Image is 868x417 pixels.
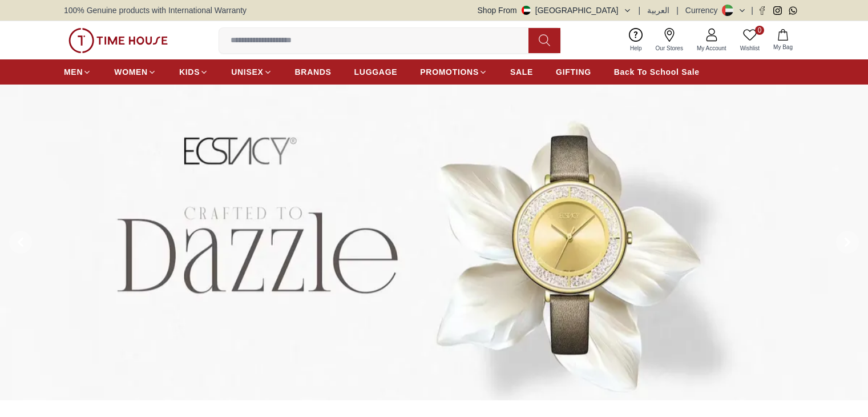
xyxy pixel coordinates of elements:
span: 0 [755,26,764,35]
span: PROMOTIONS [420,66,479,78]
button: العربية [647,5,669,16]
a: WOMEN [114,62,156,82]
a: Our Stores [649,26,690,55]
a: BRANDS [295,62,332,82]
span: LUGGAGE [354,66,398,78]
span: | [751,5,753,16]
span: Help [625,44,647,53]
span: Wishlist [736,44,764,53]
a: KIDS [179,62,208,82]
img: ... [68,28,168,53]
span: | [639,5,641,16]
a: Whatsapp [789,6,797,15]
div: Currency [685,5,722,16]
span: BRANDS [295,66,332,78]
button: My Bag [766,27,800,54]
a: Facebook [758,6,766,15]
a: SALE [510,62,533,82]
span: 100% Genuine products with International Warranty [64,5,247,16]
span: GIFTING [556,66,591,78]
a: PROMOTIONS [420,62,487,82]
span: WOMEN [114,66,148,78]
a: Help [623,26,649,55]
a: UNISEX [231,62,272,82]
span: | [676,5,679,16]
button: Shop From[GEOGRAPHIC_DATA] [478,5,632,16]
span: MEN [64,66,83,78]
img: United Arab Emirates [522,6,531,15]
span: UNISEX [231,66,263,78]
a: LUGGAGE [354,62,398,82]
span: SALE [510,66,533,78]
span: KIDS [179,66,200,78]
a: 0Wishlist [733,26,766,55]
span: Back To School Sale [614,66,700,78]
a: GIFTING [556,62,591,82]
span: My Bag [769,43,797,51]
span: Our Stores [651,44,688,53]
a: MEN [64,62,91,82]
a: Back To School Sale [614,62,700,82]
a: Instagram [773,6,782,15]
span: My Account [692,44,731,53]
